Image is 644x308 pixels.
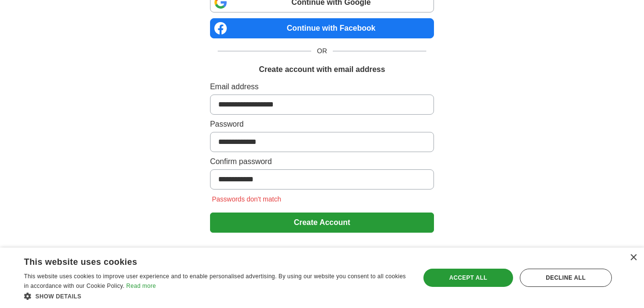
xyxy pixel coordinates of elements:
[210,156,434,167] label: Confirm password
[210,195,283,203] span: Passwords don't match
[423,269,513,287] div: Accept all
[210,118,434,130] label: Password
[520,269,612,287] div: Decline all
[126,283,156,289] a: Read more, opens a new window
[210,18,434,38] a: Continue with Facebook
[35,293,82,300] span: Show details
[24,273,406,289] span: This website uses cookies to improve user experience and to enable personalised advertising. By u...
[210,81,434,93] label: Email address
[24,253,384,268] div: This website uses cookies
[210,213,434,233] button: Create Account
[259,64,385,75] h1: Create account with email address
[630,254,637,261] div: Close
[24,291,408,301] div: Show details
[311,46,333,56] span: OR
